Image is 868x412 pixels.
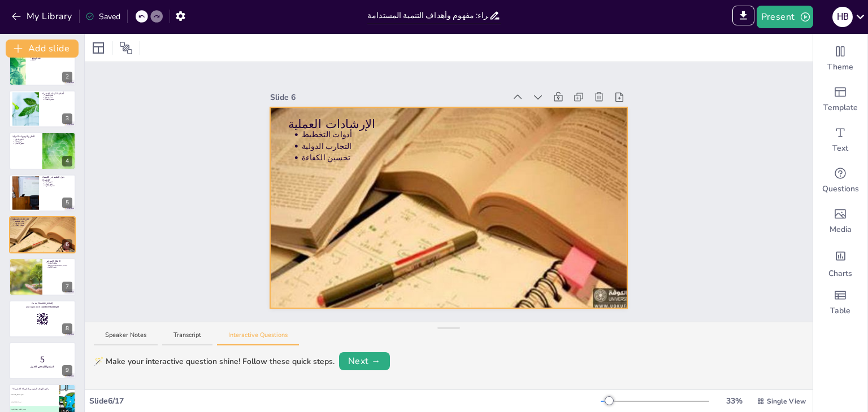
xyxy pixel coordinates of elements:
[832,7,853,27] div: h b
[813,38,867,79] div: Change the overall theme
[12,305,72,309] p: and login with code
[89,395,601,407] div: Slide 6 / 17
[48,262,72,265] p: تطبيق المبادئ
[9,48,76,85] div: 2
[8,7,77,25] button: My Library
[813,201,867,242] div: Add images, graphics, shapes or video
[62,113,72,124] div: 3
[15,225,72,227] p: تحسين الكفاءة
[217,331,299,346] button: Interactive Questions
[813,282,867,323] div: Add a table
[62,365,72,376] div: 9
[12,218,72,221] p: الإرشادات العملية
[270,91,506,103] div: Slide 6
[162,331,212,346] button: Transcript
[10,394,59,396] span: تقليل المخاطر الكيميائية
[12,353,72,366] p: 5
[9,342,76,379] div: 9
[62,156,72,166] div: 4
[48,266,72,269] p: تطوير الحلول
[42,92,72,95] p: أهداف الكيمياء الخضراء
[832,143,848,154] span: Text
[9,258,76,295] div: https://cdn.sendsteps.com/images/logo/sendsteps_logo_white.pnghttps://cdn.sendsteps.com/images/lo...
[288,116,610,133] p: الإرشادات العملية
[15,220,72,222] p: أدوات التخطيط
[10,408,59,410] span: تحسين الكفاءة وتقليل التلوث
[813,120,867,160] div: Add text boxes
[9,216,76,253] div: https://cdn.sendsteps.com/images/logo/sendsteps_logo_white.pnghttps://cdn.sendsteps.com/images/lo...
[45,181,72,183] p: تعزيز التعليم
[12,302,72,305] p: Go to
[12,135,39,138] p: الأطر والتوجيهات الدولية
[45,185,72,187] p: تحفيز المشاركة
[813,160,867,201] div: Get real-time input from your audience
[301,152,610,164] p: تحسين الكفاءة
[94,356,335,367] div: 🪄 Make your interactive question shine! Follow these quick steps.
[85,11,120,23] div: Saved
[46,260,72,263] p: الابتكار الصناعي
[813,242,867,282] div: Add charts and graphs
[15,222,72,225] p: التجارب الدولية
[45,94,72,97] p: تقليل الأخطار
[15,143,39,145] p: تحقيق الأهداف
[62,198,72,208] div: 5
[31,365,54,368] strong: استعدوا للبدء في الاختبار!
[15,138,39,141] p: التعاون الدولي
[9,90,76,128] div: https://cdn.sendsteps.com/images/logo/sendsteps_logo_white.pnghttps://cdn.sendsteps.com/images/lo...
[721,395,748,407] div: 33 %
[10,401,59,402] span: تجنب البدائل الضارة
[89,39,107,57] div: Layout
[32,59,72,61] p: الابتكار
[62,282,72,292] div: 7
[94,331,158,346] button: Speaker Notes
[12,387,56,390] p: ما هو الهدف الرئيسي للكيمياء الخضراء؟
[32,56,72,59] p: تقليل المخاطر
[301,129,610,141] p: أدوات التخطيط
[119,41,133,55] span: Position
[6,40,79,58] button: Add slide
[9,300,76,338] div: 8
[15,141,39,143] p: تعزيز التعلم
[339,352,390,370] button: Next →
[813,79,867,120] div: Add ready made slides
[827,62,853,73] span: Theme
[62,239,72,250] div: 6
[828,268,852,279] span: Charts
[62,72,72,82] div: 2
[823,102,858,113] span: Template
[9,174,76,212] div: https://cdn.sendsteps.com/images/logo/sendsteps_logo_white.pnghttps://cdn.sendsteps.com/images/lo...
[45,97,72,99] p: تجنب البدائل
[48,264,72,266] p: ورشة [GEOGRAPHIC_DATA]
[830,305,850,317] span: Table
[37,302,53,305] strong: [DOMAIN_NAME]
[822,183,859,195] span: Questions
[301,141,610,152] p: التجارب الدولية
[830,224,852,235] span: Media
[367,7,489,24] input: Insert title
[62,323,72,334] div: 8
[9,132,76,169] div: https://cdn.sendsteps.com/images/logo/sendsteps_logo_white.pnghttps://cdn.sendsteps.com/images/lo...
[732,6,754,28] span: Export to PowerPoint
[767,396,806,406] span: Single View
[757,6,813,28] button: Present
[45,183,72,185] p: توفير الموارد
[45,99,72,101] p: تحسين الكفاءة
[832,6,853,28] button: h b
[42,176,72,182] p: دليل التعليم في الكيمياء الخضراء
